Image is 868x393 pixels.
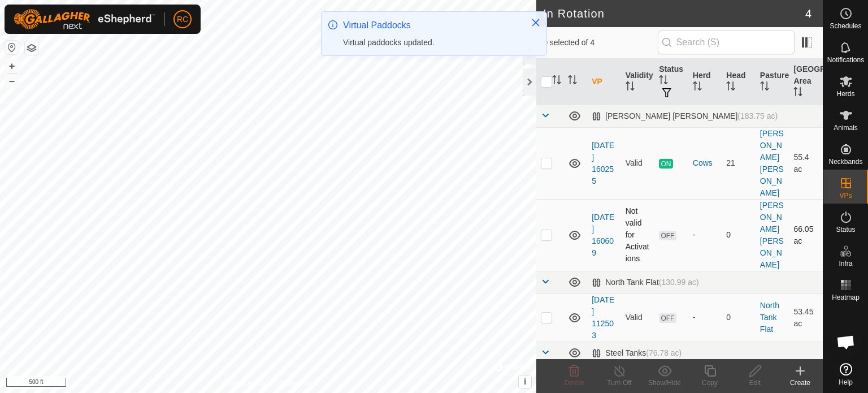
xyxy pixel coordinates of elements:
[592,213,614,257] a: [DATE] 160609
[5,41,19,54] button: Reset Map
[658,31,795,54] input: Search (S)
[737,111,778,120] span: (183.75 ac)
[659,77,668,86] p-sorticon: Activate to sort
[343,19,519,32] div: Virtual Paddocks
[519,375,531,388] button: i
[828,158,862,165] span: Neckbands
[789,293,823,342] td: 53.45 ac
[642,378,687,388] div: Show/Hide
[14,9,155,29] img: Gallagher Logo
[829,325,863,359] div: Open chat
[568,77,577,86] p-sorticon: Activate to sort
[687,378,732,388] div: Copy
[778,378,823,388] div: Create
[805,5,811,22] span: 4
[543,7,805,20] h2: In Rotation
[693,229,718,241] div: -
[693,83,702,92] p-sorticon: Activate to sort
[25,41,38,55] button: Map Layers
[224,378,266,388] a: Privacy Policy
[343,37,519,49] div: Virtual paddocks updated.
[760,201,784,269] a: [PERSON_NAME] [PERSON_NAME]
[552,77,561,86] p-sorticon: Activate to sort
[5,74,19,88] button: –
[659,231,676,240] span: OFF
[693,157,718,169] div: Cows
[597,378,642,388] div: Turn Off
[789,199,823,271] td: 66.05 ac
[836,90,854,97] span: Herds
[722,127,756,199] td: 21
[839,260,852,267] span: Infra
[621,293,655,342] td: Valid
[726,83,735,92] p-sorticon: Activate to sort
[830,23,861,29] span: Schedules
[823,359,868,390] a: Help
[621,199,655,271] td: Not valid for Activations
[543,37,657,49] span: 0 selected of 4
[592,295,614,340] a: [DATE] 112503
[659,278,699,287] span: (130.99 ac)
[832,294,860,301] span: Heatmap
[621,59,655,105] th: Validity
[524,377,526,386] span: i
[587,59,621,105] th: VP
[693,312,718,323] div: -
[626,83,635,92] p-sorticon: Activate to sort
[177,14,188,25] span: RC
[839,379,853,386] span: Help
[827,57,864,63] span: Notifications
[722,59,756,105] th: Head
[592,348,682,358] div: Steel Tanks
[621,127,655,199] td: Valid
[793,89,802,98] p-sorticon: Activate to sort
[722,293,756,342] td: 0
[654,59,688,105] th: Status
[834,124,858,131] span: Animals
[789,59,823,105] th: [GEOGRAPHIC_DATA] Area
[760,301,779,334] a: North Tank Flat
[722,199,756,271] td: 0
[279,378,313,388] a: Contact Us
[688,59,722,105] th: Herd
[592,278,699,287] div: North Tank Flat
[839,192,852,199] span: VPs
[760,83,769,92] p-sorticon: Activate to sort
[760,129,784,197] a: [PERSON_NAME] [PERSON_NAME]
[565,379,584,387] span: Delete
[836,226,855,233] span: Status
[646,348,682,357] span: (76.78 ac)
[659,313,676,323] span: OFF
[756,59,789,105] th: Pasture
[732,378,778,388] div: Edit
[789,127,823,199] td: 55.4 ac
[592,141,614,185] a: [DATE] 160255
[5,59,19,73] button: +
[659,159,672,169] span: ON
[592,111,778,121] div: [PERSON_NAME] [PERSON_NAME]
[528,15,544,31] button: Close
